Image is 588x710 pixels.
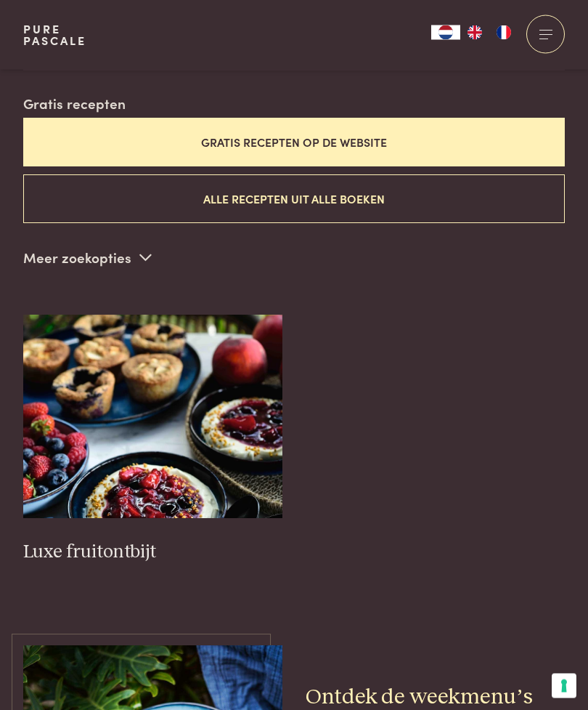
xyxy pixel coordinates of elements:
[431,25,460,40] div: Language
[23,118,565,167] button: Gratis recepten op de website
[23,94,126,115] label: Gratis recepten
[23,175,565,224] button: Alle recepten uit alle boeken
[552,674,576,698] button: Uw voorkeuren voor toestemming voor trackingtechnologieën
[23,247,152,269] p: Meer zoekopties
[23,315,282,565] a: Luxe fruitontbijt Luxe fruitontbijt
[460,25,518,40] ul: Language list
[431,25,518,40] aside: Language selected: Nederlands
[460,25,489,40] a: EN
[431,25,460,40] a: NL
[23,541,282,565] h3: Luxe fruitontbijt
[23,315,282,519] img: Luxe fruitontbijt
[23,23,86,47] a: PurePascale
[489,25,518,40] a: FR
